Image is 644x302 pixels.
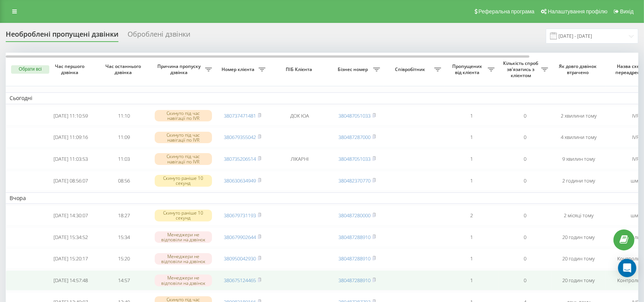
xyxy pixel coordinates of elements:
[97,227,151,247] td: 15:34
[552,205,605,226] td: 2 місяці тому
[498,149,552,169] td: 0
[338,277,371,284] a: 380487288910
[338,112,371,119] a: 380487051033
[498,270,552,291] td: 0
[97,106,151,126] td: 11:10
[44,127,97,147] td: [DATE] 11:09:16
[6,30,118,42] div: Необроблені пропущені дзвінки
[224,234,256,241] a: 380679902644
[224,212,256,219] a: 380679731193
[44,227,97,247] td: [DATE] 15:34:52
[445,171,498,191] td: 1
[620,8,634,15] span: Вихід
[498,171,552,191] td: 0
[445,106,498,126] td: 1
[552,127,605,147] td: 4 хвилини тому
[548,8,607,15] span: Налаштування профілю
[498,106,552,126] td: 0
[498,127,552,147] td: 0
[334,66,373,73] span: Бізнес номер
[338,234,371,241] a: 380487288910
[445,149,498,169] td: 1
[338,212,371,219] a: 380487280000
[552,106,605,126] td: 2 хвилини тому
[445,227,498,247] td: 1
[445,249,498,269] td: 1
[445,127,498,147] td: 1
[338,177,371,184] a: 380482370770
[388,66,434,73] span: Співробітник
[224,134,256,141] a: 380679355042
[338,255,371,262] a: 380487288910
[558,63,599,75] span: Як довго дзвінок втрачено
[224,255,256,262] a: 380950042930
[276,66,324,73] span: ПІБ Клієнта
[11,65,49,74] button: Обрати всі
[97,149,151,169] td: 11:03
[224,177,256,184] a: 380630634949
[445,270,498,291] td: 1
[44,171,97,191] td: [DATE] 08:56:07
[449,63,488,75] span: Пропущених від клієнта
[44,149,97,169] td: [DATE] 11:03:53
[44,106,97,126] td: [DATE] 11:10:59
[498,227,552,247] td: 0
[155,210,212,221] div: Скинуто раніше 10 секунд
[552,149,605,169] td: 9 хвилин тому
[44,205,97,226] td: [DATE] 14:30:07
[97,270,151,291] td: 14:57
[224,155,256,162] a: 380735206514
[97,127,151,147] td: 11:09
[104,63,145,75] span: Час останнього дзвінка
[445,205,498,226] td: 2
[155,63,205,75] span: Причина пропуску дзвінка
[338,155,371,162] a: 380487051033
[128,30,190,42] div: Оброблені дзвінки
[498,249,552,269] td: 0
[97,205,151,226] td: 18:27
[269,106,330,126] td: ДОК ЮА
[155,253,212,265] div: Менеджери не відповіли на дзвінок
[224,112,256,119] a: 380737471481
[155,175,212,186] div: Скинуто раніше 10 секунд
[552,249,605,269] td: 20 годин тому
[479,8,535,15] span: Реферальна програма
[498,205,552,226] td: 0
[220,66,259,73] span: Номер клієнта
[97,171,151,191] td: 08:56
[155,153,212,165] div: Скинуто під час навігації по IVR
[155,275,212,286] div: Менеджери не відповіли на дзвінок
[155,132,212,143] div: Скинуто під час навігації по IVR
[338,134,371,141] a: 380487287000
[618,259,636,277] div: Open Intercom Messenger
[44,270,97,291] td: [DATE] 14:57:48
[44,249,97,269] td: [DATE] 15:20:17
[155,110,212,121] div: Скинуто під час навігації по IVR
[552,270,605,291] td: 20 годин тому
[269,149,330,169] td: ЛІКАРНІ
[50,63,91,75] span: Час першого дзвінка
[552,171,605,191] td: 2 години тому
[224,277,256,284] a: 380675124465
[97,249,151,269] td: 15:20
[155,231,212,243] div: Менеджери не відповіли на дзвінок
[502,60,541,78] span: Кількість спроб зв'язатись з клієнтом
[552,227,605,247] td: 20 годин тому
